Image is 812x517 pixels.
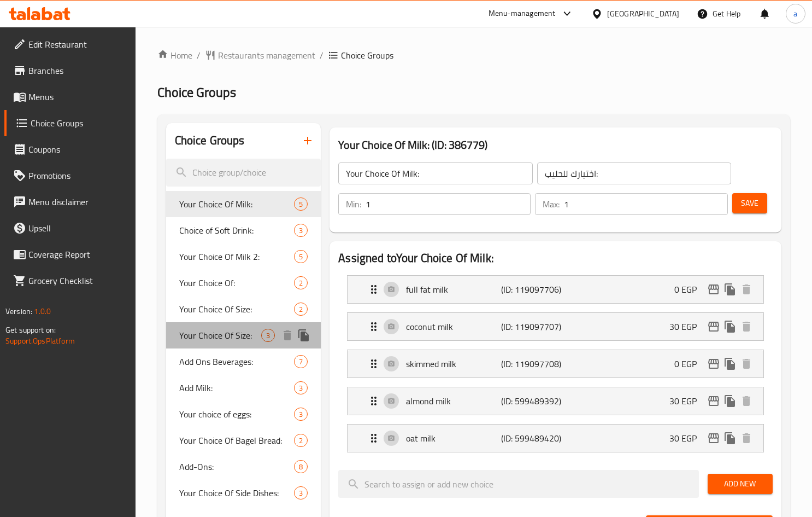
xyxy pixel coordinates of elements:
p: (ID: 119097707) [501,320,564,333]
div: Choices [294,381,308,394]
div: Choices [294,303,308,316]
p: Max: [543,197,560,211]
span: 5 [295,252,307,262]
span: Choice Groups [31,117,127,130]
button: delete [279,327,296,344]
li: Expand [338,420,773,457]
button: duplicate [722,281,738,298]
button: edit [705,430,722,446]
button: edit [705,281,722,298]
span: 7 [295,357,307,367]
li: Expand [338,382,773,420]
span: Version: [5,304,32,318]
a: Menu disclaimer [4,189,136,215]
div: Choices [294,486,308,499]
div: Choices [294,276,308,289]
span: Upsell [28,222,127,235]
input: search [338,470,699,498]
button: edit [705,356,722,372]
button: edit [705,393,722,409]
div: Your Choice Of:2 [166,270,321,296]
div: Choice of Soft Drink:3 [166,217,321,243]
div: Choices [294,434,308,447]
span: Restaurants management [218,49,315,62]
div: Your choice of eggs:3 [166,401,321,427]
a: Menus [4,84,136,110]
button: duplicate [722,430,738,446]
p: almond milk [406,394,501,408]
p: 0 EGP [674,283,705,296]
div: Your Choice Of Bagel Bread:2 [166,427,321,454]
div: Choices [294,250,308,263]
p: coconut milk [406,320,501,333]
span: 8 [295,462,307,472]
li: / [320,49,323,62]
div: Choices [294,197,308,211]
span: a [793,8,797,20]
span: Get support on: [5,323,56,337]
a: Edit Restaurant [4,31,136,57]
li: / [197,49,201,62]
div: Expand [348,387,763,415]
button: duplicate [722,356,738,372]
span: Your Choice Of Side Dishes: [179,486,294,499]
span: Save [741,196,758,210]
span: 3 [295,383,307,393]
span: 2 [295,435,307,446]
div: Choices [294,460,308,473]
div: Add Ons Beverages:7 [166,348,321,375]
button: delete [738,356,755,372]
p: 30 EGP [669,320,705,333]
span: 1.0.0 [34,304,51,318]
span: Menus [28,90,127,103]
span: 3 [295,488,307,498]
p: (ID: 599489420) [501,432,564,445]
input: search [166,159,321,187]
p: Min: [346,197,361,211]
span: Edit Restaurant [28,38,127,51]
span: Menu disclaimer [28,195,127,208]
a: Grocery Checklist [4,268,136,294]
div: Choices [294,408,308,421]
span: Choice of Soft Drink: [179,224,294,237]
span: 5 [295,199,307,210]
span: 3 [295,409,307,420]
span: Your Choice Of Milk 2: [179,250,294,263]
a: Restaurants management [205,49,315,62]
div: Your Choice Of Size:3deleteduplicate [166,322,321,348]
span: Coupons [28,143,127,156]
button: Add New [708,474,773,494]
p: full fat milk [406,283,501,296]
span: Add Ons Beverages: [179,355,294,368]
button: Save [732,193,767,213]
div: [GEOGRAPHIC_DATA] [607,8,679,20]
div: Choices [294,355,308,368]
button: delete [738,430,755,446]
span: Your Choice Of: [179,276,294,289]
div: Add Milk:3 [166,375,321,401]
button: duplicate [296,327,312,344]
span: Choice Groups [157,80,236,104]
span: Add Milk: [179,381,294,394]
h2: Choice Groups [175,132,245,149]
a: Upsell [4,215,136,241]
button: delete [738,393,755,409]
span: 2 [295,278,307,288]
a: Home [157,49,192,62]
span: Grocery Checklist [28,274,127,287]
a: Promotions [4,162,136,189]
li: Expand [338,345,773,382]
span: Your Choice Of Bagel Bread: [179,434,294,447]
p: 30 EGP [669,394,705,408]
p: (ID: 119097708) [501,357,564,370]
a: Branches [4,57,136,84]
li: Expand [338,271,773,308]
div: Expand [348,350,763,377]
p: skimmed milk [406,357,501,370]
button: duplicate [722,393,738,409]
a: Choice Groups [4,110,136,136]
div: Add-Ons:8 [166,454,321,480]
p: 0 EGP [674,357,705,370]
span: Your choice of eggs: [179,408,294,421]
span: Add New [716,477,764,491]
